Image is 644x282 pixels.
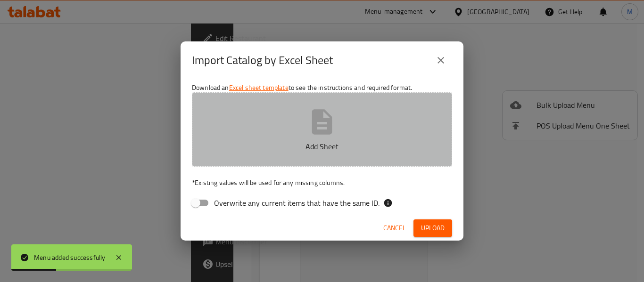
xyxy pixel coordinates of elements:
p: Add Sheet [206,141,438,152]
div: Download an to see the instructions and required format. [181,79,463,216]
span: Overwrite any current items that have the same ID. [214,197,380,209]
span: Cancel [383,222,406,234]
span: Upload [421,222,445,234]
button: Add Sheet [192,92,452,167]
p: Existing values will be used for any missing columns. [192,178,452,187]
button: close [429,49,452,72]
h2: Import Catalog by Excel Sheet [192,53,333,68]
button: Cancel [380,219,410,237]
a: Excel sheet template [229,81,289,94]
button: Upload [413,219,452,237]
div: Menu added successfully [34,252,106,263]
svg: If the overwrite option isn't selected, then the items that match an existing ID will be ignored ... [383,198,393,208]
